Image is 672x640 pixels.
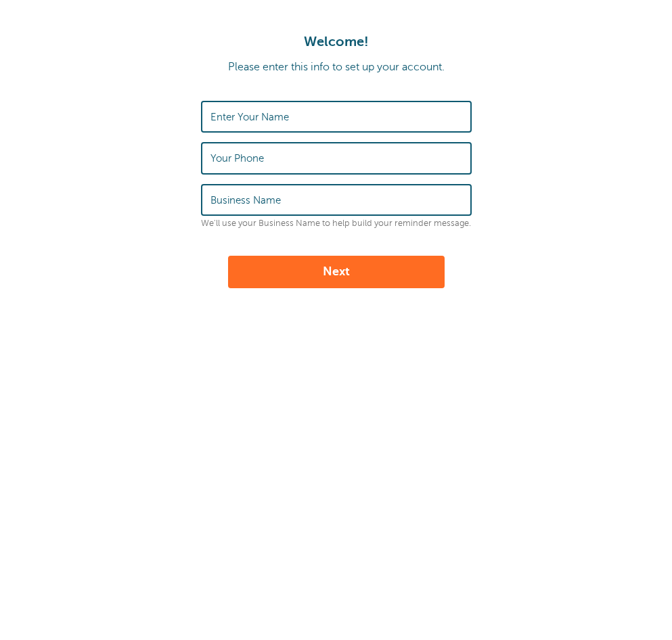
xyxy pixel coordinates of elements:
label: Enter Your Name [210,111,289,123]
label: Your Phone [210,152,264,164]
p: We'll use your Business Name to help build your reminder message. [201,219,472,229]
label: Business Name [210,194,281,206]
h1: Welcome! [14,34,658,50]
p: Please enter this info to set up your account. [14,61,658,74]
button: Next [228,256,445,288]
